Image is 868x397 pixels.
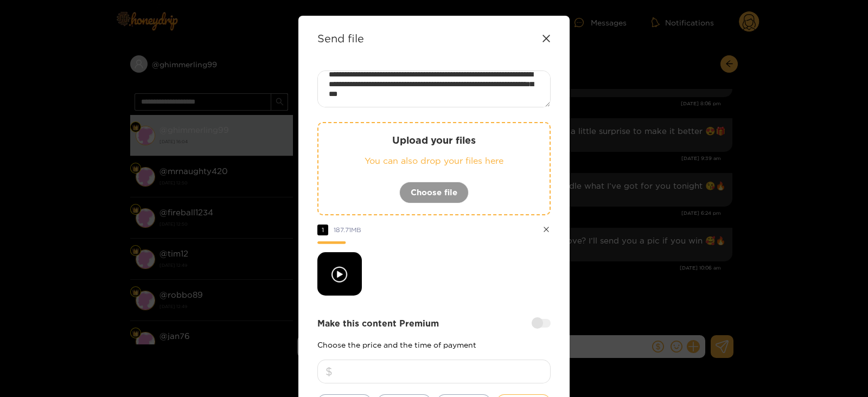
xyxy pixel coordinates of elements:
[317,317,439,330] strong: Make this content Premium
[317,32,364,44] strong: Send file
[340,155,528,167] p: You can also drop your files here
[399,182,469,203] button: Choose file
[334,226,361,233] span: 187.71 MB
[317,341,551,349] p: Choose the price and the time of payment
[317,225,328,235] span: 1
[340,134,528,146] p: Upload your files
